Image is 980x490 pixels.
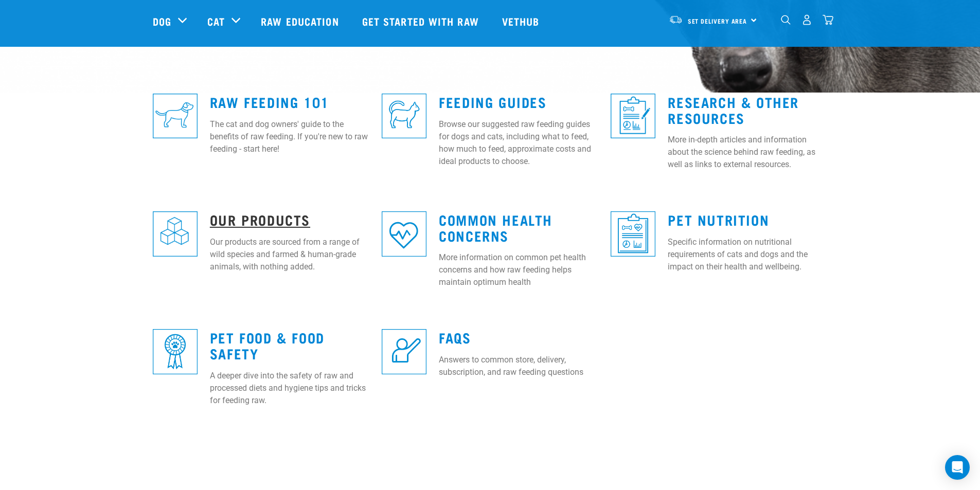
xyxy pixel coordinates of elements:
img: re-icons-cubes2-sq-blue.png [153,211,198,256]
img: user.png [801,14,812,25]
span: Set Delivery Area [688,19,747,23]
a: FAQs [439,333,471,341]
img: re-icons-healthcheck3-sq-blue.png [611,211,655,256]
p: Browse our suggested raw feeding guides for dogs and cats, including what to feed, how much to fe... [439,118,598,168]
a: Pet Nutrition [668,215,769,223]
div: Open Intercom Messenger [945,455,970,480]
a: Pet Food & Food Safety [210,333,325,357]
p: More information on common pet health concerns and how raw feeding helps maintain optimum health [439,251,598,288]
a: Vethub [492,1,553,42]
img: van-moving.png [669,15,683,24]
p: More in-depth articles and information about the science behind raw feeding, as well as links to ... [668,134,827,171]
a: Research & Other Resources [668,98,799,121]
a: Feeding Guides [439,98,546,105]
a: Raw Feeding 101 [210,98,329,105]
p: A deeper dive into the safety of raw and processed diets and hygiene tips and tricks for feeding ... [210,370,369,407]
img: re-icons-dog3-sq-blue.png [153,94,198,138]
a: Cat [207,13,225,29]
a: Common Health Concerns [439,215,553,239]
img: home-icon@2x.png [823,14,833,25]
img: re-icons-cat2-sq-blue.png [382,94,426,138]
img: home-icon-1@2x.png [781,15,791,25]
img: re-icons-rosette-sq-blue.png [153,329,198,374]
img: re-icons-faq-sq-blue.png [382,329,426,374]
img: re-icons-heart-sq-blue.png [382,211,426,256]
a: Dog [153,13,171,29]
p: Answers to common store, delivery, subscription, and raw feeding questions [439,354,598,378]
p: Specific information on nutritional requirements of cats and dogs and the impact on their health ... [668,236,827,273]
a: Raw Education [251,1,351,42]
p: Our products are sourced from a range of wild species and farmed & human-grade animals, with noth... [210,236,369,273]
a: Get started with Raw [352,1,492,42]
p: The cat and dog owners' guide to the benefits of raw feeding. If you're new to raw feeding - star... [210,118,369,155]
a: Our Products [210,215,310,223]
img: re-icons-healthcheck1-sq-blue.png [611,94,655,138]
